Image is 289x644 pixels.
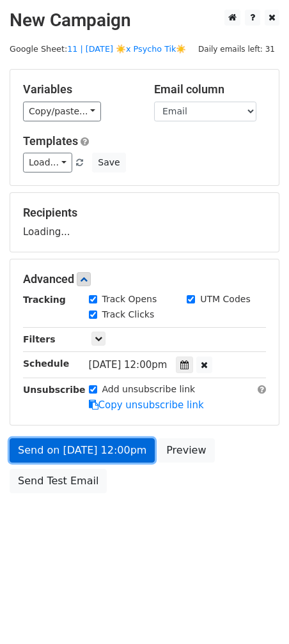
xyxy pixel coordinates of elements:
[102,383,196,396] label: Add unsubscribe link
[10,438,155,463] a: Send on [DATE] 12:00pm
[23,206,266,239] div: Loading...
[23,102,101,121] a: Copy/paste...
[23,206,266,220] h5: Recipients
[23,272,266,286] h5: Advanced
[23,153,72,172] a: Load...
[89,359,168,371] span: [DATE] 12:00pm
[200,293,250,306] label: UTM Codes
[92,153,125,172] button: Save
[102,293,157,306] label: Track Opens
[23,295,66,305] strong: Tracking
[23,358,69,369] strong: Schedule
[89,399,204,411] a: Copy unsubscribe link
[102,308,155,321] label: Track Clicks
[23,82,135,96] h5: Variables
[194,44,279,54] a: Daily emails left: 31
[154,82,266,96] h5: Email column
[10,469,107,493] a: Send Test Email
[158,438,214,463] a: Preview
[23,385,86,395] strong: Unsubscribe
[10,10,279,31] h2: New Campaign
[67,44,186,54] a: 11 | [DATE] ☀️x Psycho Tik☀️
[23,334,56,344] strong: Filters
[225,583,289,644] iframe: Chat Widget
[194,42,279,56] span: Daily emails left: 31
[10,44,187,54] small: Google Sheet:
[23,134,78,148] a: Templates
